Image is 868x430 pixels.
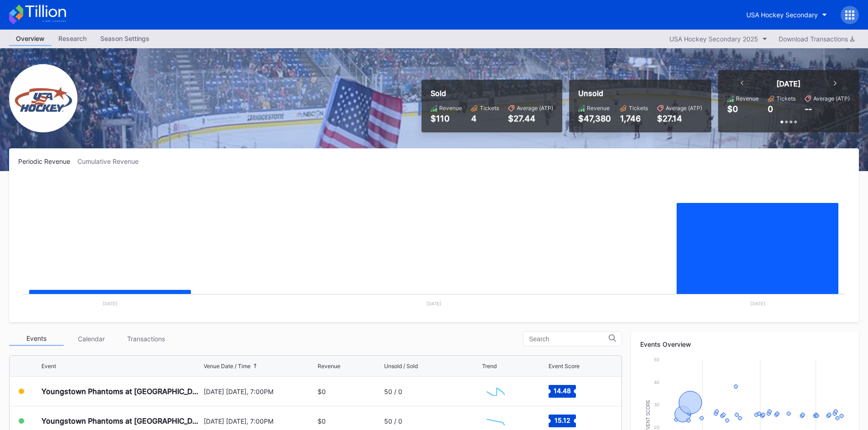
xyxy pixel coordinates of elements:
text: 15.12 [554,416,570,424]
text: 30 [654,402,659,407]
div: Cumulative Revenue [77,157,146,165]
div: Revenue [587,105,610,111]
div: Venue Date / Time [204,363,251,369]
div: Periodic Revenue [18,157,77,165]
div: [DATE] [DATE], 7:00PM [204,417,316,425]
div: $0 [727,104,738,114]
div: Average (ATP) [666,105,702,111]
div: [DATE] [776,79,801,88]
text: [DATE] [426,301,442,306]
div: Download Transactions [779,35,854,43]
img: USA_Hockey_Secondary.png [9,64,77,132]
div: 4 [471,114,499,123]
button: USA Hockey Secondary 2025 [665,33,772,45]
div: Unsold / Sold [384,363,418,369]
div: Events Overview [640,340,850,348]
div: Unsold [578,89,702,98]
text: 50 [654,357,659,362]
button: Download Transactions [774,33,859,45]
div: $27.14 [657,114,702,123]
div: $0 [318,417,326,425]
svg: Chart title [482,380,509,403]
div: Revenue [736,95,759,102]
div: Event Score [549,363,580,369]
div: Season Settings [93,32,156,45]
a: Overview [9,32,51,46]
div: Revenue [439,105,462,111]
div: Tickets [480,105,499,111]
text: 20 [654,425,659,430]
div: $0 [318,388,326,395]
div: Tickets [629,105,648,111]
div: Sold [431,89,553,98]
svg: Chart title [18,177,850,313]
div: USA Hockey Secondary [746,11,818,19]
div: Tickets [776,95,796,102]
div: Events [9,332,64,346]
text: [DATE] [103,301,118,306]
div: USA Hockey Secondary 2025 [669,35,758,43]
div: Youngstown Phantoms at [GEOGRAPHIC_DATA] Hockey NTDP U-18 [41,416,201,425]
div: Trend [482,363,497,369]
text: 14.48 [554,387,571,395]
div: Youngstown Phantoms at [GEOGRAPHIC_DATA] Hockey NTDP U-18 [41,387,201,396]
text: [DATE] [750,301,765,306]
a: Season Settings [93,32,156,46]
div: Transactions [118,332,173,346]
text: 40 [654,379,659,385]
div: 50 / 0 [384,388,402,395]
div: $27.44 [508,114,553,123]
button: USA Hockey Secondary [740,6,834,23]
input: Search [529,335,609,343]
div: 1,746 [620,114,648,123]
div: [DATE] [DATE], 7:00PM [204,388,316,395]
div: Average (ATP) [517,105,553,111]
div: -- [805,104,812,114]
div: Research [51,32,93,45]
div: 50 / 0 [384,417,402,425]
a: Research [51,32,93,46]
div: $110 [431,114,462,123]
div: Average (ATP) [813,95,850,102]
div: Revenue [318,363,340,369]
div: Event [41,363,56,369]
div: Calendar [64,332,118,346]
div: 0 [768,104,773,114]
div: $47,380 [578,114,611,123]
